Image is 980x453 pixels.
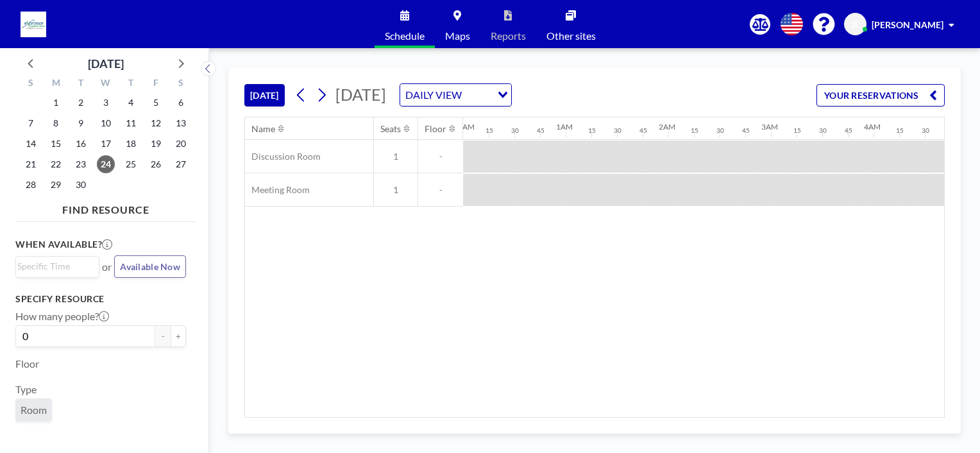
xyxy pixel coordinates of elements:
span: - [418,184,463,196]
span: Wednesday, September 24, 2025 [97,155,115,173]
div: T [69,76,94,92]
span: Sunday, September 21, 2025 [22,155,40,173]
div: T [118,76,143,92]
span: Saturday, September 6, 2025 [172,94,190,112]
span: Sunday, September 14, 2025 [22,135,40,153]
div: 4AM [864,122,881,132]
span: Monday, September 15, 2025 [47,135,65,153]
span: Friday, September 5, 2025 [147,94,165,112]
span: Sunday, September 7, 2025 [22,114,40,132]
div: 30 [614,126,621,135]
div: 45 [742,126,750,135]
div: 30 [716,126,724,135]
div: Name [251,123,275,135]
span: Wednesday, September 17, 2025 [97,135,115,153]
span: - [418,151,463,162]
div: Search for option [16,257,99,276]
div: 2AM [659,122,675,132]
span: Wednesday, September 3, 2025 [97,94,115,112]
span: Tuesday, September 2, 2025 [72,94,90,112]
label: How many people? [15,310,109,323]
span: [DATE] [335,85,386,104]
label: Floor [15,357,39,370]
div: 30 [922,126,929,135]
div: S [19,76,44,92]
span: Friday, September 12, 2025 [147,114,165,132]
img: organization-logo [21,12,46,37]
span: Monday, September 22, 2025 [47,155,65,173]
span: Reports [491,31,526,41]
div: 45 [845,126,852,135]
div: 15 [588,126,596,135]
div: 3AM [761,122,778,132]
span: Sunday, September 28, 2025 [22,176,40,194]
span: Thursday, September 25, 2025 [122,155,140,173]
button: - [155,325,171,347]
div: S [168,76,193,92]
div: 15 [896,126,904,135]
label: Type [15,383,37,396]
span: Friday, September 26, 2025 [147,155,165,173]
div: Search for option [400,84,511,106]
h3: Specify resource [15,293,186,305]
div: 15 [691,126,698,135]
span: Tuesday, September 9, 2025 [72,114,90,132]
div: 12AM [453,122,475,132]
span: Thursday, September 18, 2025 [122,135,140,153]
span: Saturday, September 27, 2025 [172,155,190,173]
span: Friday, September 19, 2025 [147,135,165,153]
span: Thursday, September 4, 2025 [122,94,140,112]
span: or [102,261,112,273]
span: 1 [374,151,418,162]
div: W [94,76,119,92]
span: Tuesday, September 23, 2025 [72,155,90,173]
span: JL [851,19,859,30]
span: Room [21,404,47,416]
span: Saturday, September 13, 2025 [172,114,190,132]
span: Maps [445,31,470,41]
h4: FIND RESOURCE [15,198,196,216]
span: Monday, September 1, 2025 [47,94,65,112]
span: Schedule [385,31,425,41]
button: + [171,325,186,347]
div: Seats [380,123,401,135]
div: 15 [793,126,801,135]
input: Search for option [17,259,92,273]
div: 30 [819,126,827,135]
div: Floor [425,123,446,135]
div: 15 [486,126,493,135]
button: [DATE] [244,84,285,107]
div: M [44,76,69,92]
input: Search for option [466,87,490,103]
button: YOUR RESERVATIONS [816,84,945,107]
span: Discussion Room [245,151,321,162]
div: [DATE] [88,55,124,73]
span: 1 [374,184,418,196]
span: DAILY VIEW [403,87,464,103]
span: Monday, September 8, 2025 [47,114,65,132]
span: Thursday, September 11, 2025 [122,114,140,132]
div: 30 [511,126,519,135]
div: F [143,76,168,92]
span: Meeting Room [245,184,310,196]
span: Tuesday, September 16, 2025 [72,135,90,153]
span: Available Now [120,261,180,272]
span: Saturday, September 20, 2025 [172,135,190,153]
div: 45 [639,126,647,135]
span: Wednesday, September 10, 2025 [97,114,115,132]
span: Tuesday, September 30, 2025 [72,176,90,194]
span: Other sites [546,31,596,41]
div: 45 [537,126,545,135]
button: Available Now [114,255,186,278]
span: Monday, September 29, 2025 [47,176,65,194]
span: [PERSON_NAME] [872,19,943,30]
div: 1AM [556,122,573,132]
